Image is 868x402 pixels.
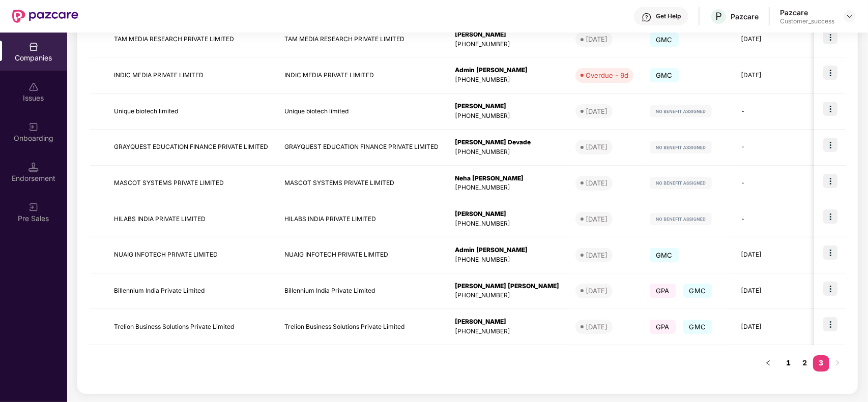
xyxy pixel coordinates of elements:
[806,322,834,332] div: 0
[806,286,834,296] div: 0
[733,273,798,310] td: [DATE]
[834,360,841,366] span: right
[650,213,712,225] img: svg+xml;base64,PHN2ZyB4bWxucz0iaHR0cDovL3d3dy53My5vcmcvMjAwMC9zdmciIHdpZHRoPSIxMjIiIGhlaWdodD0iMj...
[455,291,559,300] div: [PHONE_NUMBER]
[733,237,798,273] td: [DATE]
[733,94,798,130] td: -
[780,8,834,17] div: Pazcare
[829,355,846,372] li: Next Page
[823,138,837,152] img: icon
[455,40,559,49] div: [PHONE_NUMBER]
[760,355,776,372] button: left
[586,250,607,260] div: [DATE]
[731,12,759,21] div: Pazcare
[797,355,813,372] li: 2
[650,33,679,47] span: GMC
[823,317,837,331] img: icon
[642,12,652,22] img: svg+xml;base64,PHN2ZyBpZD0iSGVscC0zMngzMiIgeG1sbnM9Imh0dHA6Ly93d3cudzMub3JnLzIwMDAvc3ZnIiB3aWR0aD...
[28,42,39,52] img: svg+xml;base64,PHN2ZyBpZD0iQ29tcGFuaWVzIiB4bWxucz0iaHR0cDovL3d3dy53My5vcmcvMjAwMC9zdmciIHdpZHRoPS...
[455,183,559,193] div: [PHONE_NUMBER]
[683,320,712,334] span: GMC
[455,138,559,147] div: [PERSON_NAME] Devade
[455,66,559,75] div: Admin [PERSON_NAME]
[765,360,771,366] span: left
[650,141,712,153] img: svg+xml;base64,PHN2ZyB4bWxucz0iaHR0cDovL3d3dy53My5vcmcvMjAwMC9zdmciIHdpZHRoPSIxMjIiIGhlaWdodD0iMj...
[586,106,607,116] div: [DATE]
[455,255,559,265] div: [PHONE_NUMBER]
[797,355,813,370] a: 2
[106,166,276,202] td: MASCOT SYSTEMS PRIVATE LIMITED
[586,214,607,224] div: [DATE]
[733,130,798,166] td: -
[733,22,798,58] td: [DATE]
[28,202,39,212] img: svg+xml;base64,PHN2ZyB3aWR0aD0iMjAiIGhlaWdodD0iMjAiIHZpZXdCb3g9IjAgMCAyMCAyMCIgZmlsbD0ibm9uZSIgeG...
[12,10,78,23] img: New Pazcare Logo
[733,166,798,202] td: -
[455,174,559,183] div: Neha [PERSON_NAME]
[106,273,276,310] td: Billennium India Private Limited
[813,355,829,372] li: 3
[276,94,447,130] td: Unique biotech limited
[586,286,607,296] div: [DATE]
[813,355,829,370] a: 3
[733,201,798,237] td: -
[780,355,797,372] li: 1
[276,237,447,273] td: NUAIG INFOTECH PRIVATE LIMITED
[650,248,679,262] span: GMC
[455,219,559,229] div: [PHONE_NUMBER]
[823,102,837,116] img: icon
[715,10,722,22] span: P
[650,105,712,117] img: svg+xml;base64,PHN2ZyB4bWxucz0iaHR0cDovL3d3dy53My5vcmcvMjAwMC9zdmciIHdpZHRoPSIxMjIiIGhlaWdodD0iMj...
[455,102,559,111] div: [PERSON_NAME]
[846,12,854,20] img: svg+xml;base64,PHN2ZyBpZD0iRHJvcGRvd24tMzJ4MzIiIHhtbG5zPSJodHRwOi8vd3d3LnczLm9yZy8yMDAwL3N2ZyIgd2...
[806,250,834,260] div: 0
[106,237,276,273] td: NUAIG INFOTECH PRIVATE LIMITED
[650,284,676,298] span: GPA
[823,174,837,188] img: icon
[276,201,447,237] td: HILABS INDIA PRIVATE LIMITED
[829,355,846,372] button: right
[823,66,837,80] img: icon
[806,214,834,224] div: 0
[656,12,681,20] div: Get Help
[455,282,559,291] div: [PERSON_NAME] [PERSON_NAME]
[806,142,834,152] div: 0
[276,57,447,94] td: INDIC MEDIA PRIVATE LIMITED
[455,30,559,40] div: [PERSON_NAME]
[806,35,834,44] div: 0
[455,327,559,336] div: [PHONE_NUMBER]
[106,309,276,345] td: Trelion Business Solutions Private Limited
[806,71,834,80] div: 0
[650,177,712,189] img: svg+xml;base64,PHN2ZyB4bWxucz0iaHR0cDovL3d3dy53My5vcmcvMjAwMC9zdmciIHdpZHRoPSIxMjIiIGhlaWdodD0iMj...
[28,82,39,92] img: svg+xml;base64,PHN2ZyBpZD0iSXNzdWVzX2Rpc2FibGVkIiB4bWxucz0iaHR0cDovL3d3dy53My5vcmcvMjAwMC9zdmciIH...
[106,130,276,166] td: GRAYQUEST EDUCATION FINANCE PRIVATE LIMITED
[106,94,276,130] td: Unique biotech limited
[455,75,559,85] div: [PHONE_NUMBER]
[806,107,834,116] div: 0
[276,273,447,310] td: Billennium India Private Limited
[586,178,607,188] div: [DATE]
[276,309,447,345] td: Trelion Business Solutions Private Limited
[276,130,447,166] td: GRAYQUEST EDUCATION FINANCE PRIVATE LIMITED
[586,322,607,332] div: [DATE]
[455,147,559,157] div: [PHONE_NUMBER]
[28,122,39,132] img: svg+xml;base64,PHN2ZyB3aWR0aD0iMjAiIGhlaWdodD0iMjAiIHZpZXdCb3g9IjAgMCAyMCAyMCIgZmlsbD0ibm9uZSIgeG...
[455,209,559,219] div: [PERSON_NAME]
[106,201,276,237] td: HILABS INDIA PRIVATE LIMITED
[106,22,276,58] td: TAM MEDIA RESEARCH PRIVATE LIMITED
[455,245,559,255] div: Admin [PERSON_NAME]
[586,34,607,44] div: [DATE]
[760,355,776,372] li: Previous Page
[586,70,628,80] div: Overdue - 9d
[276,22,447,58] td: TAM MEDIA RESEARCH PRIVATE LIMITED
[650,68,679,82] span: GMC
[586,142,607,152] div: [DATE]
[823,209,837,224] img: icon
[823,30,837,44] img: icon
[276,166,447,202] td: MASCOT SYSTEMS PRIVATE LIMITED
[823,282,837,296] img: icon
[733,309,798,345] td: [DATE]
[28,162,39,172] img: svg+xml;base64,PHN2ZyB3aWR0aD0iMTQuNSIgaGVpZ2h0PSIxNC41IiB2aWV3Qm94PSIwIDAgMTYgMTYiIGZpbGw9Im5vbm...
[823,245,837,260] img: icon
[650,320,676,334] span: GPA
